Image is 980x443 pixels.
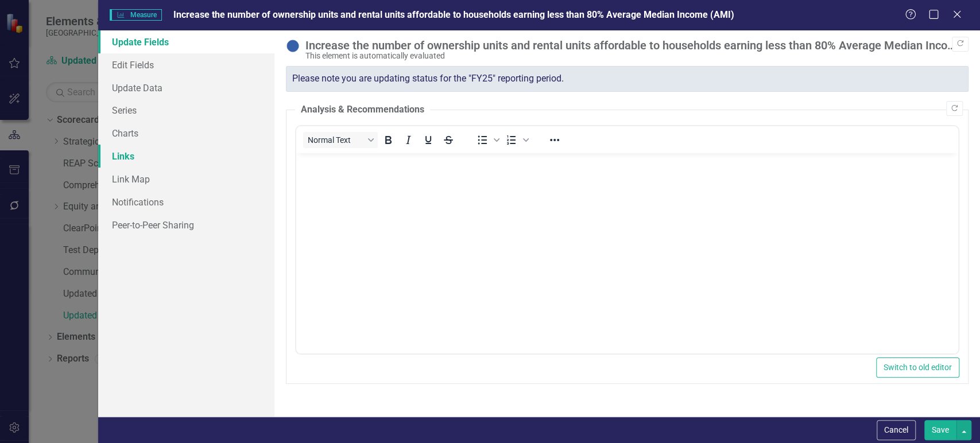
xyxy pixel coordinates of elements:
[308,135,364,145] span: Normal Text
[924,420,956,440] button: Save
[98,30,274,53] a: Update Fields
[545,132,564,148] button: Reveal or hide additional toolbar items
[98,53,274,76] a: Edit Fields
[398,132,418,148] button: Italic
[98,76,274,99] a: Update Data
[98,191,274,213] a: Notifications
[877,420,916,440] button: Cancel
[295,103,430,116] legend: Analysis & Recommendations
[173,9,734,20] span: Increase the number of ownership units and rental units affordable to households earning less tha...
[439,132,458,148] button: Strikethrough
[296,153,958,353] iframe: Rich Text Area
[378,132,398,148] button: Bold
[98,99,274,122] a: Series
[110,9,162,21] span: Measure
[98,213,274,236] a: Peer-to-Peer Sharing
[98,145,274,168] a: Links
[305,39,963,52] div: Increase the number of ownership units and rental units affordable to households earning less tha...
[419,132,438,148] button: Underline
[286,39,300,53] img: No Information
[876,357,959,378] button: Switch to old editor
[502,132,530,148] div: Numbered list
[472,132,501,148] div: Bullet list
[305,52,963,60] div: This element is automatically evaluated
[286,66,969,92] div: Please note you are updating status for the "FY25" reporting period.
[98,122,274,145] a: Charts
[303,132,378,148] button: Block Normal Text
[98,168,274,191] a: Link Map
